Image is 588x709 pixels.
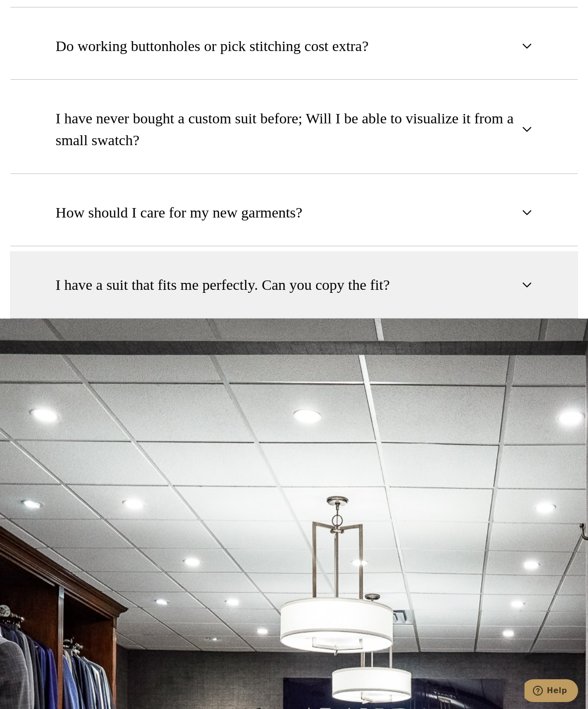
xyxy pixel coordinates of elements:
span: Do working buttonholes or pick stitching cost extra? [56,35,369,57]
button: I have never bought a custom suit before; Will I be able to visualize it from a small swatch? [10,85,578,174]
iframe: Opens a widget where you can chat to one of our agents [524,679,578,704]
button: Do working buttonholes or pick stitching cost extra? [10,12,578,80]
button: I have a suit that fits me perfectly. Can you copy the fit? [10,251,578,319]
span: How should I care for my new garments? [56,202,302,223]
span: I have never bought a custom suit before; Will I be able to visualize it from a small swatch? [56,108,516,151]
span: I have a suit that fits me perfectly. Can you copy the fit? [56,274,390,296]
button: How should I care for my new garments? [10,179,578,246]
